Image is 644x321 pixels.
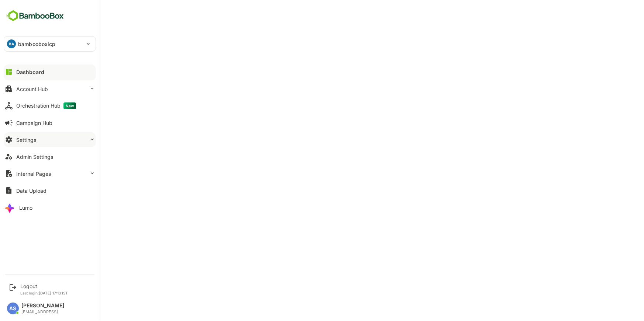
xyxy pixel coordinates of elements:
[16,102,76,109] div: Orchestration Hub
[4,36,96,51] div: BAbambooboxicp
[16,154,53,160] div: Admin Settings
[16,171,51,177] div: Internal Pages
[4,132,96,147] button: Settings
[4,98,96,113] button: Orchestration HubNew
[21,310,64,314] div: [EMAIL_ADDRESS]
[4,183,96,198] button: Data Upload
[7,303,19,314] div: AS
[16,137,36,143] div: Settings
[4,9,66,23] img: BambooboxFullLogoMark.5f36c76dfaba33ec1ec1367b70bb1252.svg
[4,166,96,181] button: Internal Pages
[16,120,52,126] div: Campaign Hub
[4,200,96,215] button: Lumo
[20,291,68,295] p: Last login: [DATE] 17:13 IST
[4,115,96,130] button: Campaign Hub
[21,303,64,309] div: [PERSON_NAME]
[16,86,48,92] div: Account Hub
[20,283,68,289] div: Logout
[19,205,32,211] div: Lumo
[63,102,76,109] span: New
[16,188,47,194] div: Data Upload
[18,40,56,48] p: bambooboxicp
[4,81,96,96] button: Account Hub
[4,64,96,79] button: Dashboard
[4,149,96,164] button: Admin Settings
[7,39,16,48] div: BA
[16,69,44,75] div: Dashboard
